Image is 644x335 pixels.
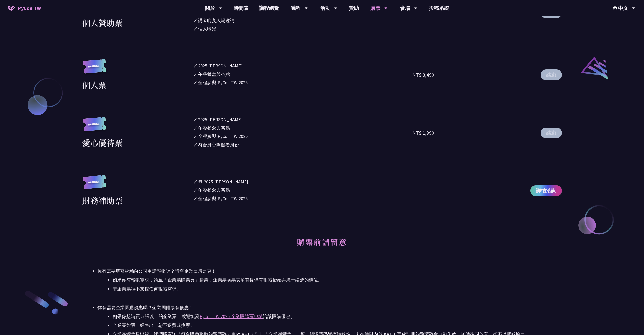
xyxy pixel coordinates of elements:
div: 2025 [PERSON_NAME] [198,62,242,69]
a: PyCon TW 2025 企業團體票申請 [200,313,263,319]
li: ✓ [194,141,412,148]
div: 2025 [PERSON_NAME] [198,116,242,123]
li: ✓ [194,17,412,24]
li: ✓ [194,178,412,185]
div: NT$ 3,490 [412,71,434,79]
span: 詳情洽詢 [536,187,556,195]
div: 符合身心障礙者身份 [198,141,239,148]
li: ✓ [194,187,412,193]
div: 你有需要企業團購優惠嗎？企業團體票有優惠！ [97,304,562,311]
div: 講者晚宴入場邀請 [198,17,235,24]
div: 愛心優待票 [82,136,123,149]
li: ✓ [194,62,412,69]
a: 詳情洽詢 [530,185,562,196]
div: 午餐餐盒與茶點 [198,187,230,193]
img: regular.8f272d9.svg [82,117,108,136]
li: ✓ [194,79,412,86]
div: 無 2025 [PERSON_NAME] [198,178,248,185]
div: 個人曝光 [198,25,216,32]
li: ✓ [194,195,412,202]
li: ✓ [194,25,412,32]
li: 如果你想購買 5 張以上的企業票，歡迎填寫 洽談團購優惠。 [113,313,562,320]
div: 你有需要填寫統編向公司申請報帳嗎？請至企業票購票頁！ [97,267,562,275]
img: Locale Icon [613,6,618,10]
div: 午餐餐盒與茶點 [198,125,230,131]
div: 全程參與 PyCon TW 2025 [198,79,248,86]
button: 結束 [541,69,562,80]
li: ✓ [194,125,412,131]
li: ✓ [194,71,412,78]
li: 企業團體票一經售出，恕不退費或換票。 [113,322,562,329]
div: 全程參與 PyCon TW 2025 [198,133,248,140]
div: 個人贊助票 [82,16,123,29]
li: ✓ [194,116,412,123]
img: regular.8f272d9.svg [82,175,108,195]
div: 全程參與 PyCon TW 2025 [198,195,248,202]
h2: 購票前請留意 [82,232,562,260]
img: regular.8f272d9.svg [82,59,108,79]
a: PyCon TW [3,2,46,14]
div: NT$ 1,990 [412,129,434,137]
span: PyCon TW [18,4,41,12]
li: 非企業票種不支援任何報帳需求。 [113,285,562,293]
div: 財務補助票 [82,194,123,206]
li: 如果你有報帳需求，請至「企業票購票頁」購票，企業票購票表單有提供有報帳抬頭與統一編號的欄位。 [113,276,562,284]
li: ✓ [194,133,412,140]
img: Home icon of PyCon TW 2025 [8,6,15,11]
button: 結束 [541,128,562,138]
div: 午餐餐盒與茶點 [198,71,230,78]
div: 個人票 [82,79,106,91]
